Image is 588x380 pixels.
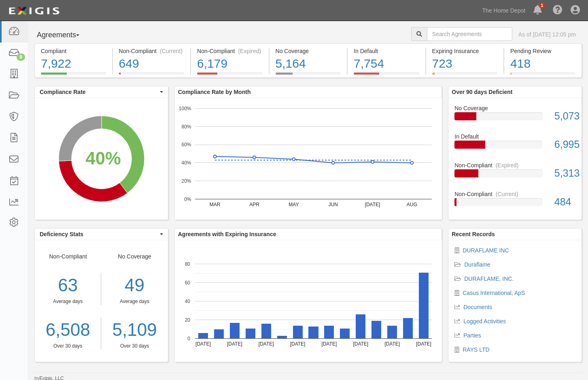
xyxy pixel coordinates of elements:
button: Agreements [34,27,95,43]
div: In Default [354,47,419,55]
a: DURAFLAME, INC. [464,275,514,282]
svg: A chart. [35,98,168,220]
text: AUG [407,202,417,207]
a: No Coverage5,164 [270,73,347,79]
a: Non-Compliant(Expired)6,179 [191,73,269,79]
a: 5,109 [107,317,161,343]
div: 5,313 [548,166,582,181]
div: In Default [448,132,582,141]
text: JUN [328,202,338,207]
div: 63 [35,273,101,298]
div: As of [DATE] 12:05 pm [518,30,576,38]
b: Recent Records [452,231,495,237]
div: No Coverage [276,47,341,55]
div: 49 [107,273,161,298]
a: Expiring Insurance723 [426,73,504,79]
b: Agreements with Expiring Insurance [178,231,276,237]
text: 100% [179,105,191,111]
img: logo-5460c22ac91f19d4615b14bd174203de0afe785f0fc80cf4dbbc73dc1793850b.png [6,4,62,18]
a: Duraflame [464,261,490,268]
a: Non-Compliant(Expired)5,313 [454,161,575,190]
div: Pending Review [510,47,575,55]
span: Compliance Rate [40,88,158,96]
div: (Expired) [238,47,261,55]
div: Non-Compliant (Expired) [197,47,263,55]
a: In Default7,754 [348,73,425,79]
text: [DATE] [290,341,305,347]
div: 5,164 [276,55,341,73]
div: 7,922 [41,55,106,73]
div: 723 [432,55,498,73]
div: Non-Compliant [448,161,582,169]
a: Non-Compliant(Current)484 [454,190,575,213]
div: 484 [548,195,582,209]
button: Compliance Rate [35,86,168,98]
a: Parties [463,332,481,339]
text: [DATE] [321,341,337,347]
text: 40 [185,298,190,304]
div: (Current) [160,47,183,55]
text: 60% [181,142,191,147]
text: 0% [184,196,191,202]
a: No Coverage5,073 [454,104,575,133]
text: MAR [210,202,221,207]
text: 0 [187,335,190,341]
div: Average days [35,298,101,305]
text: [DATE] [195,341,211,347]
text: 20 [185,317,190,322]
a: Documents [463,304,492,310]
div: No Coverage [101,252,168,350]
div: Average days [107,298,161,305]
text: [DATE] [259,341,274,347]
a: Compliant7,922 [34,73,112,79]
a: In Default6,995 [454,132,575,161]
text: 40% [181,160,191,166]
div: Over 30 days [107,343,161,350]
text: [DATE] [384,341,400,347]
a: Logged Activities [463,318,506,324]
b: Over 90 days Deficient [452,89,512,95]
div: 418 [510,55,575,73]
svg: A chart. [175,98,442,220]
text: [DATE] [416,341,431,347]
text: [DATE] [353,341,368,347]
div: Non-Compliant (Current) [119,47,185,55]
a: RAYS LTD [463,346,489,353]
div: 9 [17,53,25,61]
button: Deficiency Stats [35,228,168,240]
b: Compliance Rate by Month [178,89,251,95]
div: 6,179 [197,55,263,73]
div: Compliant [41,47,106,55]
div: (Expired) [496,161,519,169]
div: 649 [119,55,185,73]
text: 80% [181,124,191,129]
a: 6,508 [35,317,101,343]
text: APR [249,202,259,207]
div: (Current) [496,190,518,198]
text: 60 [185,280,190,285]
text: MAY [289,202,299,207]
svg: A chart. [175,240,442,362]
div: 40% [85,146,121,171]
a: Pending Review418 [504,73,582,79]
text: 20% [181,178,191,184]
div: Expiring Insurance [432,47,498,55]
div: Non-Compliant [35,252,101,350]
span: Deficiency Stats [40,230,158,238]
a: DURAFLAME INC [463,247,509,254]
div: No Coverage [448,104,582,112]
a: The Home Depot [478,2,530,19]
a: Casus International, ApS [463,290,525,296]
i: Help Center - Complianz [553,6,563,15]
a: Non-Compliant(Current)649 [113,73,191,79]
div: 7,754 [354,55,419,73]
text: 80 [185,261,190,267]
text: [DATE] [227,341,242,347]
div: Non-Compliant [448,190,582,198]
input: Search Agreements [427,27,512,41]
div: Over 30 days [35,343,101,350]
